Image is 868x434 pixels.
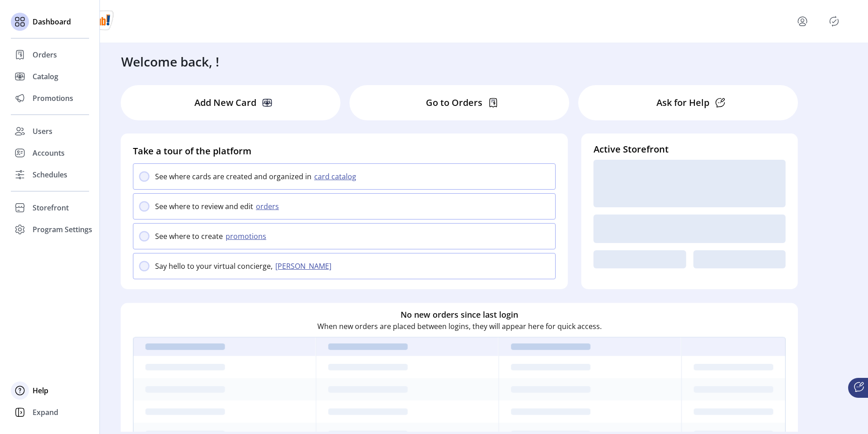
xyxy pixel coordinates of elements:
span: Storefront [33,202,69,213]
h4: Take a tour of the platform [133,144,556,158]
p: When new orders are placed between logins, they will appear here for quick access. [317,320,602,331]
span: Dashboard [33,16,71,27]
button: orders [253,201,284,212]
span: Expand [33,407,58,418]
h4: Active Storefront [594,143,786,156]
span: Schedules [33,169,67,180]
h3: Welcome back, ! [121,52,219,71]
button: promotions [223,231,272,242]
span: Promotions [33,93,73,104]
p: Say hello to your virtual concierge, [155,261,273,272]
p: See where to review and edit [155,201,253,212]
p: See where cards are created and organized in [155,171,311,182]
p: See where to create [155,231,223,242]
span: Orders [33,49,57,60]
button: Publisher Panel [827,14,841,29]
span: Catalog [33,71,58,82]
p: Ask for Help [656,96,709,110]
h6: No new orders since last login [401,308,518,320]
span: Program Settings [33,224,92,235]
span: Accounts [33,148,65,158]
span: Help [33,385,48,396]
span: Users [33,126,52,137]
button: card catalog [311,171,362,182]
p: Add New Card [194,96,256,110]
button: menu [795,14,810,29]
p: Go to Orders [426,96,482,110]
button: [PERSON_NAME] [273,261,337,272]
